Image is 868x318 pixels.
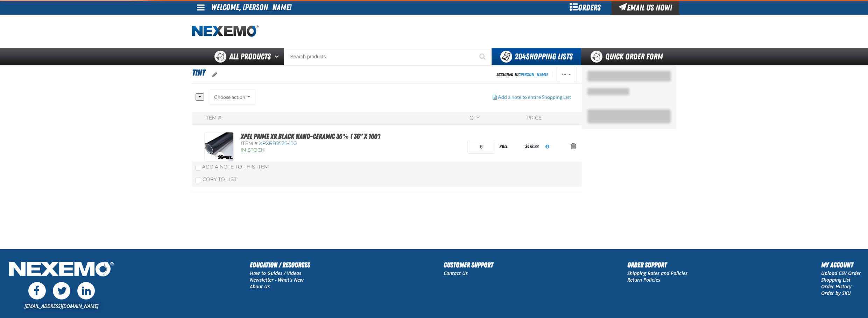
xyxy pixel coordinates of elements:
[627,276,660,283] a: Return Policies
[821,260,861,270] h2: My Account
[250,270,301,276] a: How to Guides / Videos
[821,276,851,283] a: Shopping List
[250,283,270,290] a: About Us
[565,139,582,154] button: Action Remove XPEL PRIME XR Black Nano-Ceramic 35% ( 36&quot; x 100&#039;) from tint
[821,283,852,290] a: Order History
[515,52,526,62] strong: 204
[487,89,577,105] button: Add a note to entire Shopping List
[492,48,581,65] button: You have 204 Shopping Lists. Open to view details
[196,176,237,182] label: Copy To List
[540,139,555,154] button: View All Prices for XPXRB3536-100
[527,115,542,122] div: Price
[241,140,380,147] div: Item #:
[821,270,861,276] a: Upload CSV Order
[470,115,479,122] div: QTY
[627,260,687,270] h2: Order Support
[525,144,538,149] span: $478.98
[7,260,116,280] img: Nexemo Logo
[196,165,201,171] input: Add a Note to This Item
[196,178,201,183] input: Copy To List
[192,25,259,37] a: Home
[24,303,98,309] a: [EMAIL_ADDRESS][DOMAIN_NAME]
[284,48,492,65] input: Search
[474,48,492,65] button: Start Searching
[467,140,495,154] input: Product Quantity
[272,48,284,65] button: Open All Products pages
[581,48,676,65] a: Quick Order Form
[241,132,380,140] a: XPEL PRIME XR Black Nano-Ceramic 35% ( 36" x 100')
[515,52,573,62] span: Shopping Lists
[444,270,468,276] a: Contact Us
[259,140,297,146] span: XPXRB3536-100
[192,68,205,78] span: tint
[520,72,548,77] a: [PERSON_NAME]
[192,25,259,37] img: Nexemo logo
[627,270,687,276] a: Shipping Rates and Policies
[204,115,223,122] div: Item #:
[250,260,310,270] h2: Education / Resources
[557,67,577,82] button: Actions of tint
[241,147,380,154] div: In Stock
[496,70,548,79] div: Assigned To:
[821,290,851,296] a: Order by SKU
[202,164,269,170] span: Add a Note to This Item
[229,50,271,63] span: All Products
[495,139,524,154] div: roll
[444,260,493,270] h2: Customer Support
[250,276,304,283] a: Newsletter - What's New
[207,67,223,82] button: oro.shoppinglist.label.edit.tooltip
